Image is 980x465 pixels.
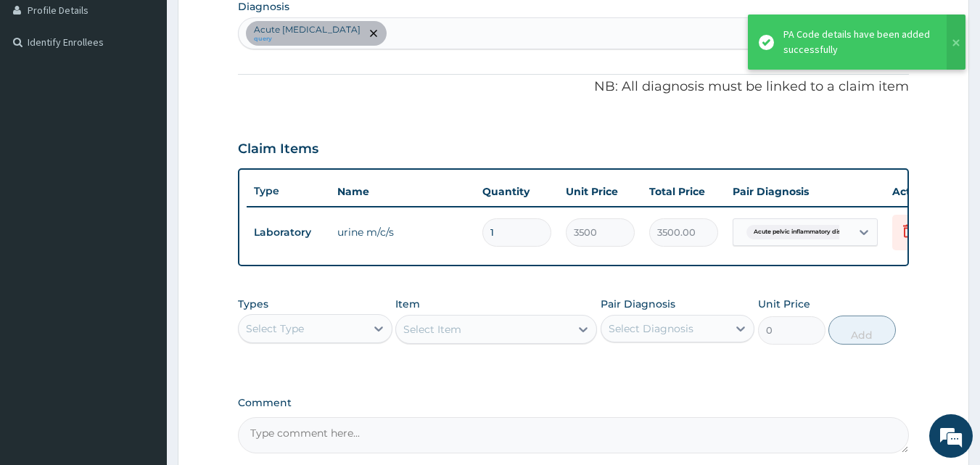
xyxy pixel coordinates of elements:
label: Item [395,297,420,311]
label: Types [238,298,268,310]
p: NB: All diagnosis must be linked to a claim item [238,78,910,96]
td: urine m/c/s [330,218,475,247]
label: Unit Price [758,297,810,311]
textarea: Type your message and hit 'Enter' [7,310,276,361]
h3: Claim Items [238,141,318,157]
button: Add [828,316,896,345]
div: Minimize live chat window [238,7,273,42]
label: Pair Diagnosis [601,297,675,311]
label: Comment [238,397,910,409]
th: Type [247,178,330,205]
span: remove selection option [367,27,380,40]
p: Acute [MEDICAL_DATA] [254,24,361,36]
div: Select Type [246,321,304,336]
span: We're online! [84,140,200,287]
th: Quantity [475,177,559,206]
td: Laboratory [247,219,330,246]
div: Select Diagnosis [609,321,693,336]
span: Acute pelvic inflammatory dise... [746,225,856,239]
img: d_794563401_company_1708531726252_794563401 [27,73,59,109]
div: Chat with us now [75,81,244,100]
div: PA Code details have been added successfully [783,27,933,57]
th: Actions [885,177,958,206]
th: Total Price [642,177,725,206]
th: Pair Diagnosis [725,177,885,206]
small: query [254,36,361,43]
th: Name [330,177,475,206]
th: Unit Price [559,177,642,206]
